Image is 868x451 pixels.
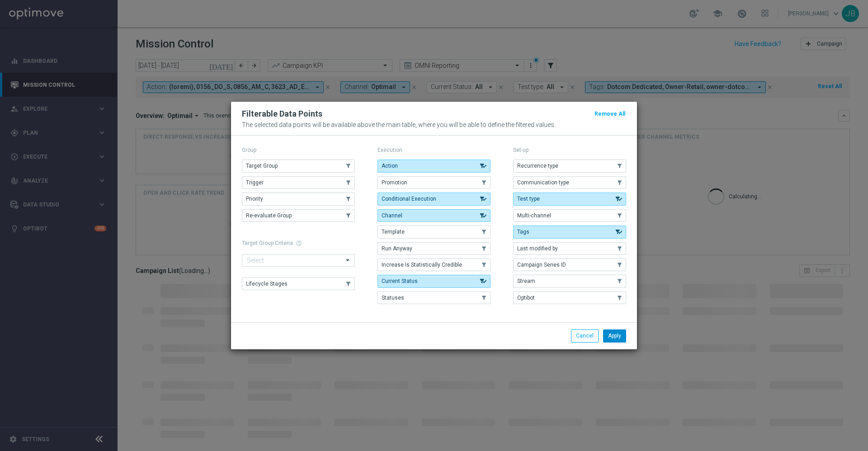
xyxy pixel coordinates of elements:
[517,212,551,219] span: Multi-channel
[242,209,355,222] button: Re-evaluate Group
[246,196,263,202] span: Priority
[517,229,529,235] span: Tags
[517,278,535,284] span: Stream
[382,163,398,169] span: Action
[377,291,491,304] button: Statuses
[377,146,491,154] p: Execution
[377,160,491,172] button: Action
[242,146,355,154] p: Group
[382,179,407,186] span: Promotion
[246,281,288,287] span: Lifecycle Stages
[246,163,278,169] span: Target Group
[517,163,558,169] span: Recurrence type
[242,121,626,128] p: The selected data points will be available above the main table, where you will be able to define...
[382,196,436,202] span: Conditional Execution
[603,329,626,342] button: Apply
[246,212,292,219] span: Re-evaluate Group
[382,278,418,284] span: Current Status
[382,212,402,219] span: Channel
[513,291,626,304] button: Optibot
[513,176,626,189] button: Communication type
[377,225,491,238] button: Template
[242,240,355,246] h1: Target Group Criteria
[513,275,626,287] button: Stream
[517,262,566,268] span: Campaign Series ID
[382,295,404,301] span: Statuses
[377,242,491,255] button: Run Anyway
[513,225,626,238] button: Tags
[242,160,355,172] button: Target Group
[517,295,535,301] span: Optibot
[377,275,491,287] button: Current Status
[382,245,412,252] span: Run Anyway
[242,277,355,290] button: Lifecycle Stages
[246,179,264,186] span: Trigger
[517,179,569,186] span: Communication type
[377,258,491,271] button: Increase Is Statistically Credible
[517,196,540,202] span: Test type
[513,242,626,255] button: Last modified by
[513,160,626,172] button: Recurrence type
[382,262,462,268] span: Increase Is Statistically Credible
[377,209,491,222] button: Channel
[377,193,491,205] button: Conditional Execution
[571,329,599,342] button: Cancel
[382,229,405,235] span: Template
[242,176,355,189] button: Trigger
[513,258,626,271] button: Campaign Series ID
[377,176,491,189] button: Promotion
[513,193,626,205] button: Test type
[517,245,558,252] span: Last modified by
[242,108,322,119] h2: Filterable Data Points
[242,193,355,205] button: Priority
[594,109,626,119] button: Remove All
[296,240,302,246] span: help_outline
[513,209,626,222] button: Multi-channel
[513,146,626,154] p: Set-up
